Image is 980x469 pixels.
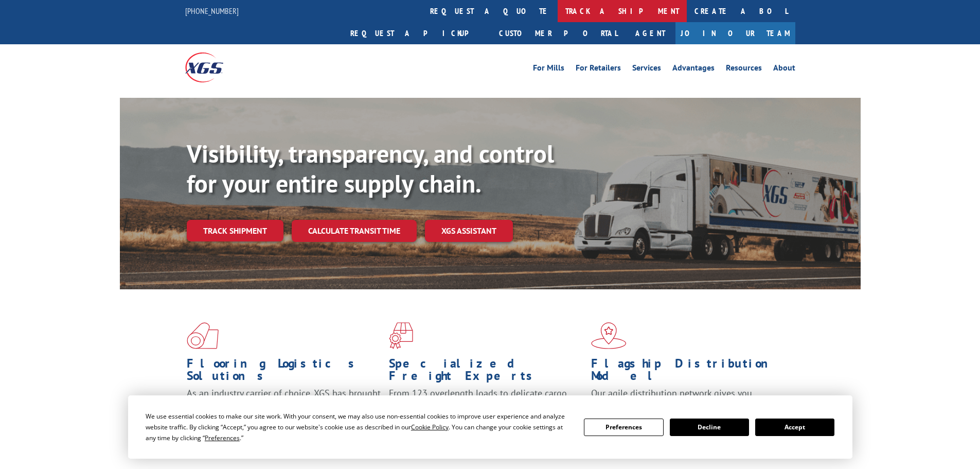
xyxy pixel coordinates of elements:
a: Track shipment [187,220,283,241]
a: Resources [726,64,762,75]
a: Join Our Team [675,22,795,44]
a: Calculate transit time [292,220,417,242]
a: Advantages [672,64,715,75]
a: For Mills [533,64,564,75]
img: xgs-icon-flagship-distribution-model-red [591,322,627,349]
span: Our agile distribution network gives you nationwide inventory management on demand. [591,387,780,411]
a: About [773,64,795,75]
a: Request a pickup [343,22,491,44]
a: XGS ASSISTANT [425,220,513,242]
div: Cookie Consent Prompt [128,395,852,459]
h1: Flagship Distribution Model [591,357,786,387]
a: Agent [625,22,675,44]
img: xgs-icon-total-supply-chain-intelligence-red [187,322,219,349]
h1: Specialized Freight Experts [389,357,583,387]
a: For Retailers [576,64,621,75]
b: Visibility, transparency, and control for your entire supply chain. [187,137,554,199]
h1: Flooring Logistics Solutions [187,357,381,387]
span: As an industry carrier of choice, XGS has brought innovation and dedication to flooring logistics... [187,387,381,424]
a: Services [632,64,661,75]
a: Customer Portal [491,22,625,44]
button: Decline [670,419,749,436]
span: Preferences [205,433,240,442]
p: From 123 overlength loads to delicate cargo, our experienced staff knows the best way to move you... [389,387,583,433]
a: [PHONE_NUMBER] [185,6,239,16]
span: Cookie Policy [411,423,449,431]
div: We use essential cookies to make our site work. With your consent, we may also use non-essential ... [146,411,572,443]
img: xgs-icon-focused-on-flooring-red [389,322,413,349]
button: Preferences [584,419,663,436]
button: Accept [755,419,834,436]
